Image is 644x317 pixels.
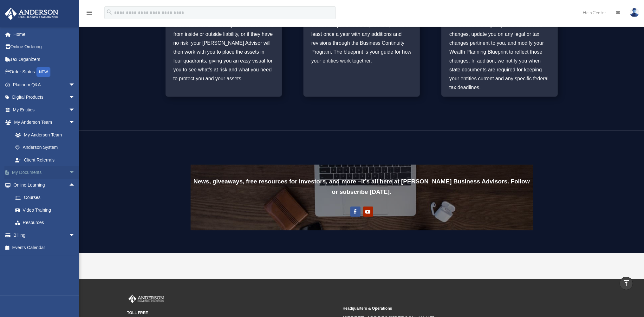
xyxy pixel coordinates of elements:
[449,3,550,92] p: In the third part of the program, we’ll periodically review your current situation to see if ther...
[9,204,85,216] a: Video Training
[86,9,93,17] i: menu
[622,279,630,287] i: vertical_align_top
[4,116,85,129] a: My Anderson Teamarrow_drop_down
[69,166,81,179] span: arrow_drop_down
[343,305,554,312] small: Headquarters & Operations
[173,3,274,83] p: This is the first aspect in creating your wealth plan for the future. By helping you understand w...
[69,78,81,91] span: arrow_drop_down
[9,191,85,204] a: Courses
[4,41,85,53] a: Online Ordering
[69,91,81,104] span: arrow_drop_down
[620,277,633,290] a: vertical_align_top
[69,116,81,129] span: arrow_drop_down
[106,9,113,16] i: search
[4,53,85,66] a: Tax Organizers
[4,28,85,41] a: Home
[363,207,373,217] a: Follow on Youtube
[4,166,85,179] a: My Documentsarrow_drop_down
[4,241,85,254] a: Events Calendar
[4,103,85,116] a: My Entitiesarrow_drop_down
[193,178,530,195] b: News, giveaways, free resources for investors, and more – it’s all here at [PERSON_NAME] Business...
[36,67,50,77] div: NEW
[69,229,81,242] span: arrow_drop_down
[4,66,85,79] a: Order StatusNEW
[9,216,85,229] a: Resources
[630,8,639,17] img: User Pic
[4,229,85,241] a: Billingarrow_drop_down
[4,179,85,191] a: Online Learningarrow_drop_up
[69,179,81,192] span: arrow_drop_up
[9,141,81,154] a: Anderson System
[350,207,361,217] a: Follow on Facebook
[69,103,81,116] span: arrow_drop_down
[311,3,412,65] p: The second and most robust aspect is creating and implementing your customized wealth blueprint. ...
[9,154,85,166] a: Client Referrals
[127,310,338,316] small: TOLL FREE
[3,8,60,20] img: Anderson Advisors Platinum Portal
[86,11,93,17] a: menu
[9,129,85,141] a: My Anderson Team
[4,78,85,91] a: Platinum Q&Aarrow_drop_down
[127,295,165,303] img: Anderson Advisors Platinum Portal
[4,91,85,104] a: Digital Productsarrow_drop_down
